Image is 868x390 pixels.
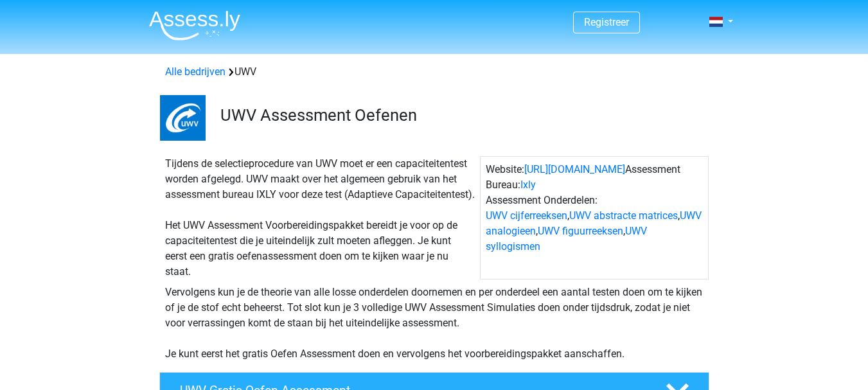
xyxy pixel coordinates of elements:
h3: UWV Assessment Oefenen [220,105,699,125]
div: Tijdens de selectieprocedure van UWV moet er een capaciteitentest worden afgelegd. UWV maakt over... [160,156,480,279]
a: UWV cijferreeksen [486,209,567,222]
div: UWV [160,64,709,80]
a: Ixly [520,179,536,191]
a: Registreer [584,16,629,28]
a: [URL][DOMAIN_NAME] [524,163,625,175]
a: Alle bedrijven [165,66,226,78]
img: Assessly [149,10,240,40]
div: Vervolgens kun je de theorie van alle losse onderdelen doornemen en per onderdeel een aantal test... [160,285,709,362]
a: UWV abstracte matrices [569,209,678,222]
div: Website: Assessment Bureau: Assessment Onderdelen: , , , , [480,156,709,279]
a: UWV figuurreeksen [538,225,623,237]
